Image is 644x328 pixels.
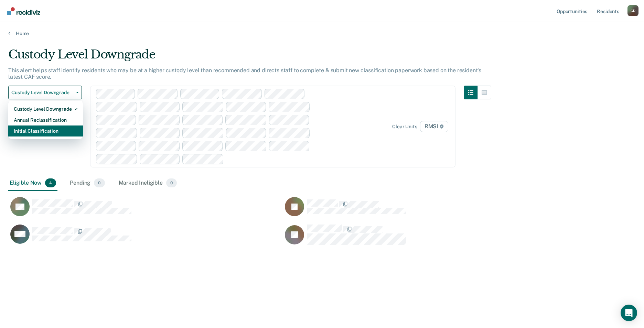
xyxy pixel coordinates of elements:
[8,86,82,99] button: Custody Level Downgrade
[283,197,557,224] div: CaseloadOpportunityCell-00573095
[117,176,179,191] div: Marked Ineligible0
[621,305,637,321] div: Open Intercom Messenger
[8,197,283,224] div: CaseloadOpportunityCell-00621667
[8,30,636,36] a: Home
[94,178,105,187] span: 0
[420,121,448,132] span: RMSI
[68,176,106,191] div: Pending0
[627,5,638,16] button: Profile dropdown button
[8,47,491,67] div: Custody Level Downgrade
[14,125,77,136] div: Initial Classification
[392,124,417,130] div: Clear units
[14,103,77,114] div: Custody Level Downgrade
[11,90,73,96] span: Custody Level Downgrade
[166,178,177,187] span: 0
[8,67,481,80] p: This alert helps staff identify residents who may be at a higher custody level than recommended a...
[7,7,40,15] img: Recidiviz
[627,5,638,16] div: G D
[8,176,57,191] div: Eligible Now4
[14,114,77,125] div: Annual Reclassification
[45,178,56,187] span: 4
[283,224,557,252] div: CaseloadOpportunityCell-00604570
[8,224,283,252] div: CaseloadOpportunityCell-00397115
